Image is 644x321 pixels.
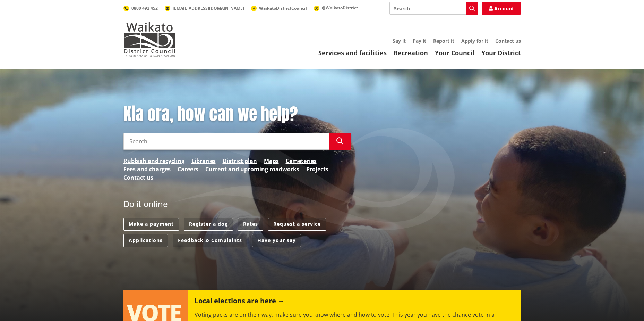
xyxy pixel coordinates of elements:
[481,49,521,57] a: Your District
[123,133,329,150] input: Search input
[251,5,307,11] a: WaikatoDistrictCouncil
[322,5,358,11] span: @WaikatoDistrict
[259,5,307,11] span: WaikatoDistrictCouncil
[223,157,257,165] a: District plan
[394,49,428,57] a: Recreation
[178,165,198,173] a: Careers
[433,38,454,44] a: Report it
[123,157,184,165] a: Rubbish and recycling
[252,234,301,247] a: Have your say
[195,297,284,307] h2: Local elections are here
[389,2,478,15] input: Search input
[461,38,488,44] a: Apply for it
[173,234,247,247] a: Feedback & Complaints
[482,2,521,15] a: Account
[123,5,158,11] a: 0800 492 452
[165,5,244,11] a: [EMAIL_ADDRESS][DOMAIN_NAME]
[318,49,387,57] a: Services and facilities
[173,5,244,11] span: [EMAIL_ADDRESS][DOMAIN_NAME]
[123,218,179,231] a: Make a payment
[184,218,233,231] a: Register a dog
[264,157,279,165] a: Maps
[238,218,263,231] a: Rates
[205,165,299,173] a: Current and upcoming roadworks
[435,49,474,57] a: Your Council
[123,199,168,211] h2: Do it online
[306,165,328,173] a: Projects
[123,234,168,247] a: Applications
[131,5,158,11] span: 0800 492 452
[286,157,317,165] a: Cemeteries
[268,218,326,231] a: Request a service
[393,38,406,44] a: Say it
[123,104,351,124] h1: Kia ora, how can we help?
[123,173,153,182] a: Contact us
[123,22,175,57] img: Waikato District Council - Te Kaunihera aa Takiwaa o Waikato
[413,38,426,44] a: Pay it
[314,5,358,11] a: @WaikatoDistrict
[123,165,171,173] a: Fees and charges
[495,38,521,44] a: Contact us
[191,157,216,165] a: Libraries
